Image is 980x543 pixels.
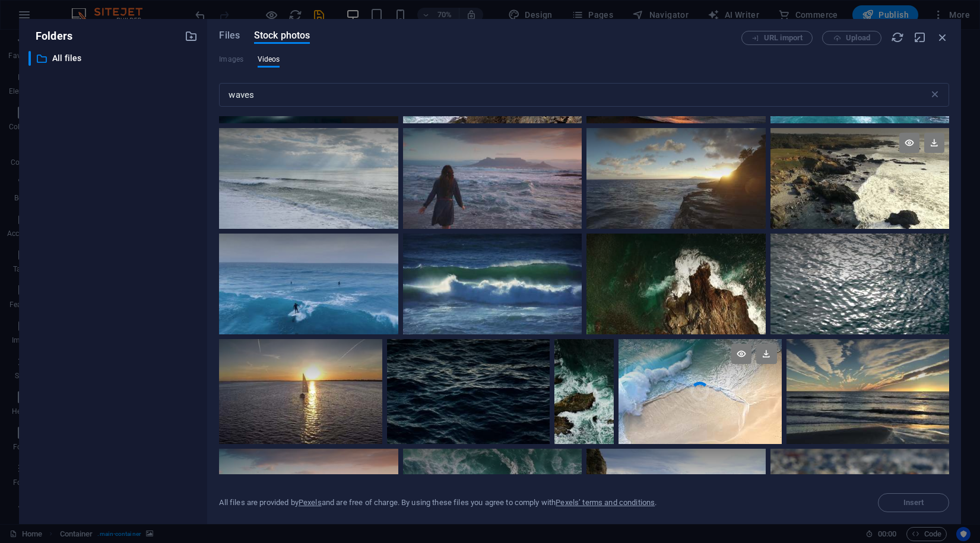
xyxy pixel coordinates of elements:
p: Folders [28,28,72,44]
a: Pexels [299,498,322,507]
video: Your browser does not support the video tag. [619,339,781,444]
span: Images [219,52,243,66]
p: All files [52,52,176,65]
span: Stock photos [254,28,310,43]
span: Videos [258,52,280,66]
i: Close [936,31,949,44]
div: ​ [28,51,31,66]
div: All files are provided by and are free of charge. By using these files you agree to comply with . [219,497,656,508]
i: Create new folder [185,30,198,43]
span: Select a file first [878,493,949,512]
a: Pexels’ terms and conditions [556,498,655,507]
span: Files [219,28,240,43]
i: Minimize [914,31,927,44]
input: Search [219,83,928,107]
i: Reload [891,31,904,44]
